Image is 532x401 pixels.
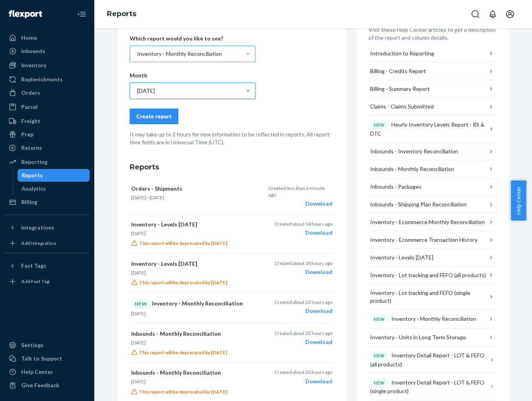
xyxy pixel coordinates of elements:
time: [DATE] [131,195,146,200]
button: Inbounds - Packages [369,178,497,196]
button: Inventory - Lot tracking and FEFO (all products) [369,267,497,284]
div: Parcel [21,103,38,111]
time: [DATE] [131,270,146,276]
a: Freight [5,115,90,127]
div: Reporting [21,158,48,166]
button: NEWInventory Detail Report - LOT & FEFO (all products) [369,346,497,373]
div: Settings [21,341,44,349]
button: Orders - Shipments[DATE]—[DATE]Created less than a minute agoDownload [130,178,334,214]
div: Inbounds - Packages [370,183,422,191]
p: Inbounds - Monthly Reconciliation [131,369,264,377]
div: Inbounds - Monthly Reconciliation [370,165,454,173]
a: Inbounds [5,45,90,57]
button: Inventory - Levels [DATE][DATE]This report will be deprecated by [DATE]Created about 14 hours ago... [130,214,334,253]
p: Created about 23 hours ago [275,369,332,375]
button: Help Center [511,180,526,221]
div: Inventory [21,61,46,69]
div: Create report [136,112,172,120]
p: This report will be deprecated by [DATE] [131,349,264,356]
div: Billing - Summary Report [370,85,430,93]
div: Add Integration [21,240,56,246]
div: Inventory - Monthly Reconciliation [137,50,222,58]
div: Inventory - Lot tracking and FEFO (single product) [370,289,487,305]
div: Home [21,34,37,42]
button: NEWInventory - Monthly Reconciliation[DATE]Created about 22 hours agoDownload [130,292,334,324]
button: Fast Tags [5,259,90,272]
button: Inventory - Levels [DATE][DATE]This report will be deprecated by [DATE]Created about 18 hours ago... [130,254,334,292]
time: [DATE] [131,340,146,346]
time: [DATE] [131,230,146,236]
div: Inbounds [21,47,45,55]
a: Reports [18,169,90,182]
div: Reports [22,171,43,179]
p: Month [130,72,255,79]
a: Add Fast Tag [5,275,90,288]
p: This report will be deprecated by [DATE] [131,388,264,395]
div: Add Fast Tag [21,278,50,285]
p: Inbounds - Monthly Reconciliation [131,330,264,338]
div: Inventory - Lot tracking and FEFO (all products) [370,271,486,279]
a: Returns [5,142,90,154]
button: Open account menu [502,6,518,22]
div: Download [275,377,332,385]
div: Help Center [21,368,53,376]
div: Inbounds - Shipping Plan Reconciliation [370,200,467,208]
div: Freight [21,117,40,125]
div: Inventory - Levels [DATE] [370,254,433,261]
p: NEW [374,316,385,322]
div: Download [268,200,332,208]
button: Billing - Summary Report [369,80,497,98]
div: Inventory - Monthly Reconciliation [370,315,476,324]
div: Download [275,229,332,237]
a: Orders [5,86,90,99]
div: Prep [21,131,33,138]
div: Inventory Detail Report - LOT & FEFO (all products) [370,351,489,368]
a: Inventory [5,59,90,72]
button: Inbounds - Monthly Reconciliation [369,160,497,178]
div: Download [275,268,332,276]
button: NEWInventory Detail Report - LOT & FEFO (single product) [369,373,497,401]
p: Created about 18 hours ago [275,260,332,267]
a: Talk to Support [5,352,90,365]
div: Give Feedback [21,381,59,389]
p: Created about 14 hours ago [275,221,332,227]
p: Created about 22 hours ago [275,299,332,305]
button: Open Search Box [468,6,483,22]
div: Orders [21,89,40,97]
p: NEW [374,380,385,386]
button: Integrations [5,221,90,234]
p: Created less than a minute ago [268,185,332,198]
div: Claims - Claims Submitted [370,103,434,110]
p: Visit these Help Center articles to get a description of the report and column details. [369,26,497,42]
div: Analytics [22,185,46,193]
p: Which report would you like to see? [130,35,255,42]
p: NEW [374,353,385,359]
div: Inventory Detail Report - LOT & FEFO (single product) [370,378,489,395]
a: Prep [5,128,90,141]
div: Inventory - Units in Long Term Storage [370,333,466,341]
button: Give Feedback [5,379,90,392]
div: Fast Tags [21,262,46,270]
div: Replenishments [21,75,63,83]
button: Create report [130,109,178,124]
a: Help Center [5,366,90,378]
a: Settings [5,339,90,351]
div: Returns [21,144,42,152]
button: Billing - Credits Report [369,63,497,80]
p: NEW [374,122,385,128]
ol: breadcrumbs [101,3,143,26]
img: Flexport logo [9,10,42,18]
button: Inventory - Lot tracking and FEFO (single product) [369,284,497,310]
div: Integrations [21,224,54,232]
div: [DATE] [137,87,155,95]
h3: Reports [130,162,334,172]
p: Created about 22 hours ago [275,330,332,337]
div: Download [275,338,332,346]
button: Inbounds - Inventory Reconciliation [369,143,497,160]
a: Parcel [5,101,90,113]
time: [DATE] [131,379,146,384]
p: It may take up to 2 hours for new information to be reflected in reports. All report time fields ... [130,131,334,146]
time: [DATE] [131,311,146,316]
button: Inbounds - Shipping Plan Reconciliation [369,196,497,213]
